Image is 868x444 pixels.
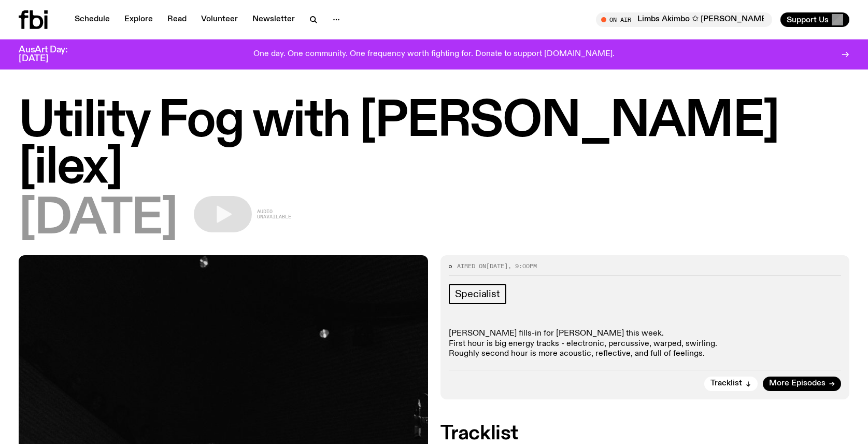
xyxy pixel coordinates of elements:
a: Volunteer [195,12,244,27]
h2: Tracklist [440,424,850,443]
a: Read [161,12,193,27]
span: More Episodes [769,380,826,387]
span: Aired on [457,262,486,270]
p: One day. One community. One frequency worth fighting for. Donate to support [DOMAIN_NAME]. [253,50,615,59]
button: On AirLimbs Akimbo ✩ [PERSON_NAME] ✩ [596,12,772,27]
h3: AusArt Day: [DATE] [19,46,85,63]
button: Support Us [780,12,849,27]
a: Schedule [68,12,116,27]
a: Newsletter [246,12,301,27]
span: Support Us [787,15,829,24]
h1: Utility Fog with [PERSON_NAME] [ilex] [19,99,849,192]
p: [PERSON_NAME] fills-in for [PERSON_NAME] this week. First hour is big energy tracks - electronic,... [449,329,842,359]
span: , 9:00pm [508,262,537,270]
span: Tracklist [710,380,742,387]
a: Explore [118,12,159,27]
span: Audio unavailable [257,209,291,219]
a: More Episodes [763,377,841,391]
span: [DATE] [486,262,508,270]
span: Specialist [455,288,500,300]
a: Specialist [449,284,506,304]
span: [DATE] [19,196,177,243]
button: Tracklist [704,377,758,391]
